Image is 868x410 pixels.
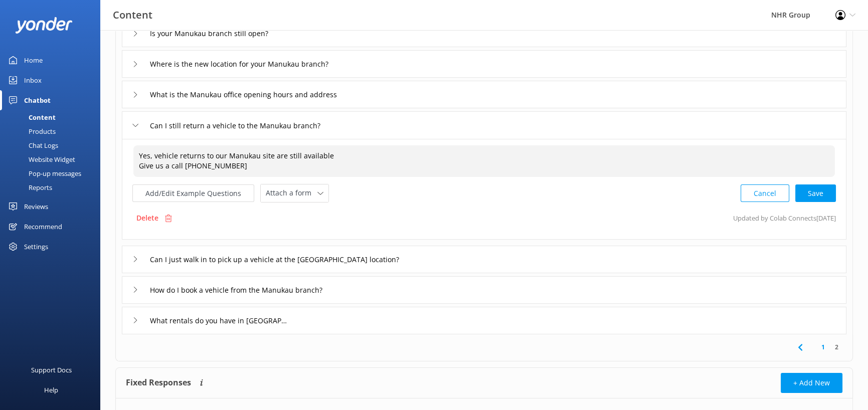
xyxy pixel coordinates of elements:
a: 2 [830,342,843,352]
div: Chat Logs [6,138,58,152]
button: Add/Edit Example Questions [132,184,254,202]
div: Inbox [24,70,42,90]
a: 1 [816,342,830,352]
div: Website Widget [6,152,75,166]
div: Content [6,110,56,124]
div: Products [6,124,56,138]
h4: Fixed Responses [126,373,191,393]
a: Products [6,124,100,138]
button: Cancel [741,184,789,202]
a: Reports [6,180,100,194]
a: Pop-up messages [6,166,100,180]
div: Help [44,380,58,400]
button: + Add New [781,373,842,393]
div: Reports [6,180,52,194]
span: Attach a form [266,187,317,198]
h3: Content [113,7,152,23]
a: Chat Logs [6,138,100,152]
div: Reviews [24,196,48,217]
div: Recommend [24,217,62,237]
div: Pop-up messages [6,166,81,180]
div: Chatbot [24,90,51,110]
div: Settings [24,237,48,257]
textarea: Yes, vehicle returns to our Manukau site are still available Give us a call [PHONE_NUMBER] [133,145,835,177]
img: yonder-white-logo.png [15,17,73,34]
a: Website Widget [6,152,100,166]
button: Save [795,184,836,202]
div: Support Docs [31,360,72,380]
div: Home [24,50,43,70]
a: Content [6,110,100,124]
p: Delete [136,213,158,224]
p: Updated by Colab Connects [DATE] [733,209,836,228]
